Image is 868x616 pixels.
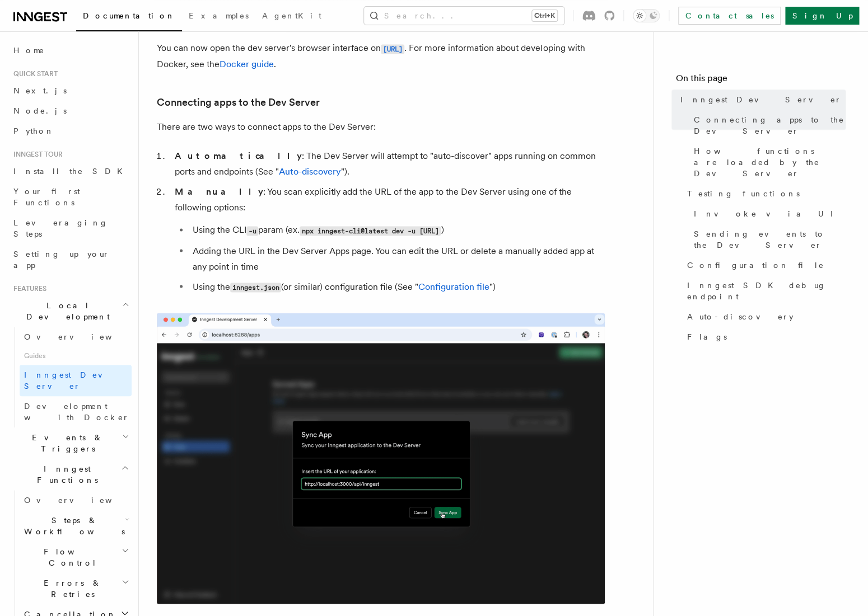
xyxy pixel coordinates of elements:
[683,184,846,204] a: Testing functions
[13,106,67,115] span: Node.js
[9,427,132,459] button: Events & Triggers
[687,188,800,199] span: Testing functions
[683,255,846,275] a: Configuration file
[689,110,846,141] a: Connecting apps to the Dev Server
[9,284,46,293] span: Features
[20,542,132,573] button: Flow Control
[678,7,781,25] a: Contact sales
[687,260,824,271] span: Configuration file
[9,69,58,78] span: Quick start
[9,150,63,159] span: Inngest tour
[157,119,605,135] p: There are two ways to connect apps to the Dev Server:
[9,40,132,60] a: Home
[683,307,846,327] a: Auto-discovery
[633,9,660,22] button: Toggle dark mode
[20,327,132,347] a: Overview
[364,7,564,25] button: Search...Ctrl+K
[24,496,139,505] span: Overview
[9,81,132,101] a: Next.js
[13,250,110,270] span: Setting up your app
[20,573,132,604] button: Errors & Retries
[171,148,605,180] li: : The Dev Server will attempt to "auto-discover" apps running on common ports and endpoints (See ...
[20,490,132,510] a: Overview
[279,166,341,177] a: Auto-discovery
[20,546,122,568] span: Flow Control
[189,222,605,238] li: Using the CLI param (ex. )
[255,3,328,30] a: AgentKit
[9,300,122,322] span: Local Development
[9,121,132,141] a: Python
[9,295,132,327] button: Local Development
[76,3,182,31] a: Documentation
[9,459,132,490] button: Inngest Functions
[20,515,125,537] span: Steps & Workflows
[157,313,605,604] img: Dev Server demo manually syncing an app
[20,347,132,365] span: Guides
[9,161,132,181] a: Install the SDK
[680,94,842,105] span: Inngest Dev Server
[9,101,132,121] a: Node.js
[24,402,129,422] span: Development with Docker
[175,151,302,161] strong: Automatically
[182,3,255,30] a: Examples
[220,59,274,69] a: Docker guide
[694,208,843,219] span: Invoke via UI
[694,114,846,137] span: Connecting apps to the Dev Server
[13,187,80,207] span: Your first Functions
[689,204,846,224] a: Invoke via UI
[9,463,121,486] span: Inngest Functions
[532,10,557,21] kbd: Ctrl+K
[381,43,404,53] a: [URL]
[230,283,281,292] code: inngest.json
[689,224,846,255] a: Sending events to the Dev Server
[687,311,794,322] span: Auto-discovery
[20,510,132,542] button: Steps & Workflows
[9,213,132,244] a: Leveraging Steps
[171,184,605,295] li: : You scan explicitly add the URL of the app to the Dev Server using one of the following options:
[262,11,321,20] span: AgentKit
[13,45,45,56] span: Home
[13,167,129,176] span: Install the SDK
[694,228,846,251] span: Sending events to the Dev Server
[785,7,859,25] a: Sign Up
[689,141,846,184] a: How functions are loaded by the Dev Server
[20,365,132,396] a: Inngest Dev Server
[687,331,727,342] span: Flags
[24,332,139,341] span: Overview
[9,432,122,454] span: Events & Triggers
[189,279,605,295] li: Using the (or similar) configuration file (See " ")
[13,86,67,95] span: Next.js
[175,186,263,197] strong: Manually
[683,327,846,347] a: Flags
[683,275,846,307] a: Inngest SDK debug endpoint
[83,11,175,20] span: Documentation
[246,226,258,236] code: -u
[20,577,122,600] span: Errors & Retries
[300,226,441,236] code: npx inngest-cli@latest dev -u [URL]
[676,72,846,90] h4: On this page
[13,218,108,238] span: Leveraging Steps
[157,40,605,72] p: You can now open the dev server's browser interface on . For more information about developing wi...
[20,396,132,427] a: Development with Docker
[13,126,54,135] span: Python
[694,145,846,179] span: How functions are loaded by the Dev Server
[24,370,120,391] span: Inngest Dev Server
[9,244,132,275] a: Setting up your app
[189,11,249,20] span: Examples
[381,44,404,54] code: [URL]
[9,327,132,427] div: Local Development
[189,243,605,274] li: Adding the URL in the Dev Server Apps page. You can edit the URL or delete a manually added app a...
[687,280,846,302] span: Inngest SDK debug endpoint
[9,181,132,213] a: Your first Functions
[676,90,846,110] a: Inngest Dev Server
[418,281,489,291] a: Configuration file
[157,95,320,110] a: Connecting apps to the Dev Server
